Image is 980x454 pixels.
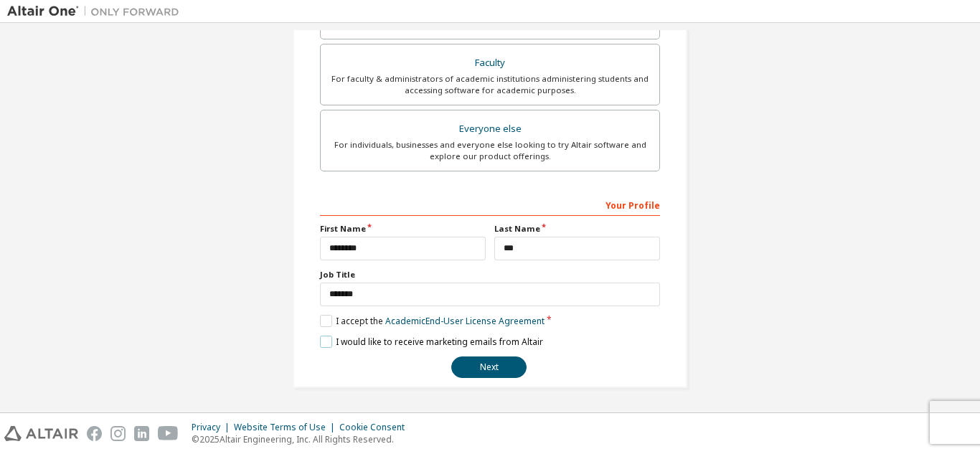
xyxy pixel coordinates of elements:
[329,139,651,162] div: For individuals, businesses and everyone else looking to try Altair software and explore our prod...
[320,223,486,235] label: First Name
[87,426,102,441] img: facebook.svg
[134,426,149,441] img: linkedin.svg
[192,433,413,445] p: © 2025 Altair Engineering, Inc. All Rights Reserved.
[110,426,126,441] img: instagram.svg
[451,356,527,378] button: Next
[192,422,234,433] div: Privacy
[234,422,339,433] div: Website Terms of Use
[320,315,545,327] label: I accept the
[329,73,651,96] div: For faculty & administrators of academic institutions administering students and accessing softwa...
[494,223,660,235] label: Last Name
[4,426,78,441] img: altair_logo.svg
[320,336,543,348] label: I would like to receive marketing emails from Altair
[329,53,651,73] div: Faculty
[158,426,179,441] img: youtube.svg
[329,119,651,139] div: Everyone else
[385,315,545,327] a: Academic End-User License Agreement
[320,193,660,216] div: Your Profile
[320,269,660,280] label: Job Title
[339,422,413,433] div: Cookie Consent
[7,4,187,19] img: Altair One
